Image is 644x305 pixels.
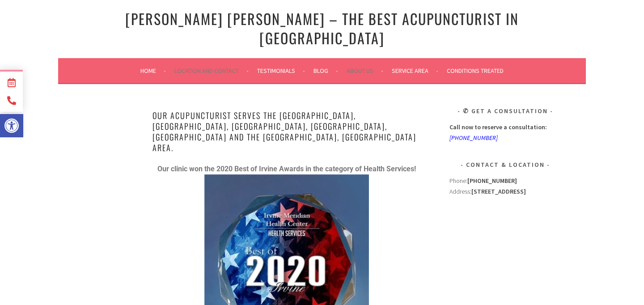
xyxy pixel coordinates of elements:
a: [PERSON_NAME] [PERSON_NAME] – The Best Acupuncturist In [GEOGRAPHIC_DATA] [125,8,519,48]
strong: [PHONE_NUMBER] [467,177,517,185]
a: Conditions Treated [447,65,504,76]
h3: ✆ Get A Consultation [449,106,561,116]
span: oUR Acupuncturist serves the [GEOGRAPHIC_DATA], [GEOGRAPHIC_DATA], [GEOGRAPHIC_DATA], [GEOGRAPHIC... [153,110,416,153]
a: Location and Contact [174,65,249,76]
strong: [STREET_ADDRESS] [471,187,526,195]
strong: Our clinic won the 2020 Best of Irvine Awards in the category of Health Services! [157,165,416,173]
strong: Call now to reserve a consultation: [449,123,547,131]
div: Phone: [449,175,561,186]
h3: Contact & Location [449,159,561,170]
a: Blog [314,65,338,76]
a: About Us [347,65,383,76]
a: Home [140,65,166,76]
a: Service Area [392,65,438,76]
a: [PHONE_NUMBER] [449,134,498,142]
a: Testimonials [257,65,305,76]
